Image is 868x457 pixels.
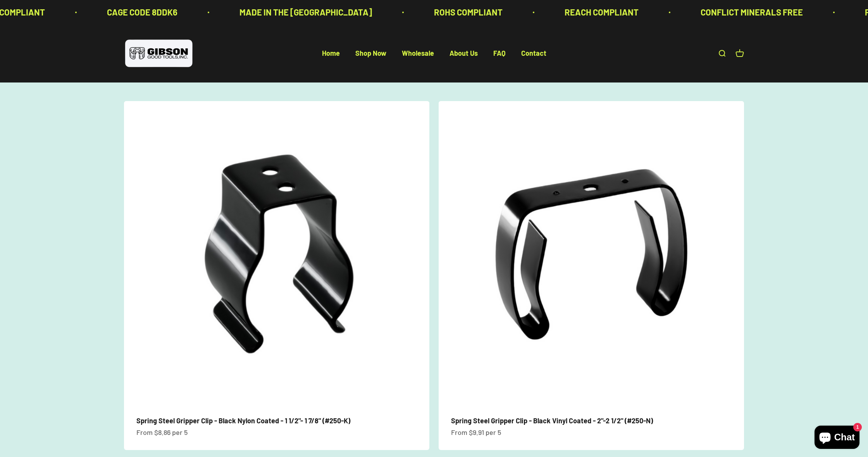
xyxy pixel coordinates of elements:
a: FAQ [493,49,506,58]
inbox-online-store-chat: Shopify online store chat [812,426,862,451]
p: MADE IN THE [GEOGRAPHIC_DATA] [212,5,344,19]
sale-price: From $8.86 per 5 [136,427,188,438]
p: REACH COMPLIANT [537,5,611,19]
a: Home [322,49,340,58]
a: Contact [521,49,546,58]
a: About Us [449,49,478,58]
sale-price: From $9.91 per 5 [451,427,501,438]
p: CAGE CODE 8DDK6 [79,5,150,19]
p: CONFLICT MINERALS FREE [673,5,775,19]
p: ROHS COMPLIANT [406,5,475,19]
a: Spring Steel Gripper Clip - Black Vinyl Coated - 2"-2 1/2" (#250-N) [451,416,653,425]
a: Shop Now [355,49,386,58]
a: Spring Steel Gripper Clip - Black Nylon Coated - 1 1/2"- 1 7/8" (#250-K) [136,416,350,425]
a: Wholesale [402,49,434,58]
